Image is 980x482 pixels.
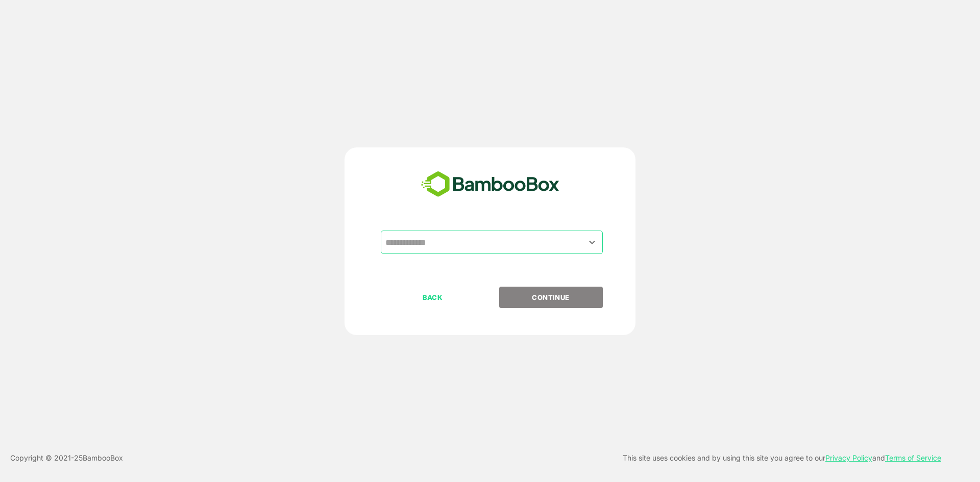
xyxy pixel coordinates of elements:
p: Copyright © 2021- 25 BambooBox [10,452,123,464]
img: bamboobox [415,168,565,201]
a: Terms of Service [885,453,941,462]
button: Open [585,235,599,249]
button: BACK [381,287,484,308]
a: Privacy Policy [825,453,872,462]
p: CONTINUE [500,292,602,303]
p: This site uses cookies and by using this site you agree to our and [623,452,941,464]
p: BACK [382,292,484,303]
button: CONTINUE [499,287,603,308]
